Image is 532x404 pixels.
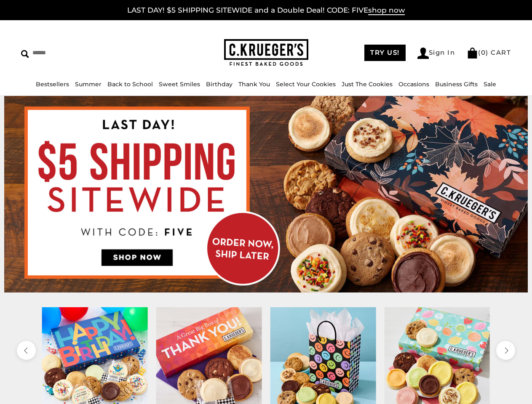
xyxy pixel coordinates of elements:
a: Business Gifts [435,80,478,88]
img: Account [417,48,429,59]
a: TRY US! [364,45,406,61]
a: Select Your Cookies [276,80,336,88]
a: LAST DAY! $5 SHIPPING SITEWIDE and a Double Deal! CODE: FIVEshop now [127,6,405,15]
a: Summer [75,80,102,88]
a: Bestsellers [36,80,69,88]
a: Occasions [398,80,429,88]
img: C.KRUEGER'S [224,39,308,66]
a: Sweet Smiles [159,80,200,88]
input: Search [21,46,133,59]
a: Birthday [206,80,233,88]
a: (0) CART [467,48,511,56]
img: Search [21,50,29,58]
span: shop now [368,6,405,15]
a: Thank You [238,80,270,88]
a: Sign In [417,48,455,59]
a: Sale [484,80,496,88]
a: Just The Cookies [342,80,393,88]
button: next [496,341,515,360]
a: Back to School [107,80,153,88]
button: previous [17,341,36,360]
span: 0 [481,48,486,56]
img: C.Krueger's Special Offer [4,96,528,292]
img: Bag [467,48,478,58]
